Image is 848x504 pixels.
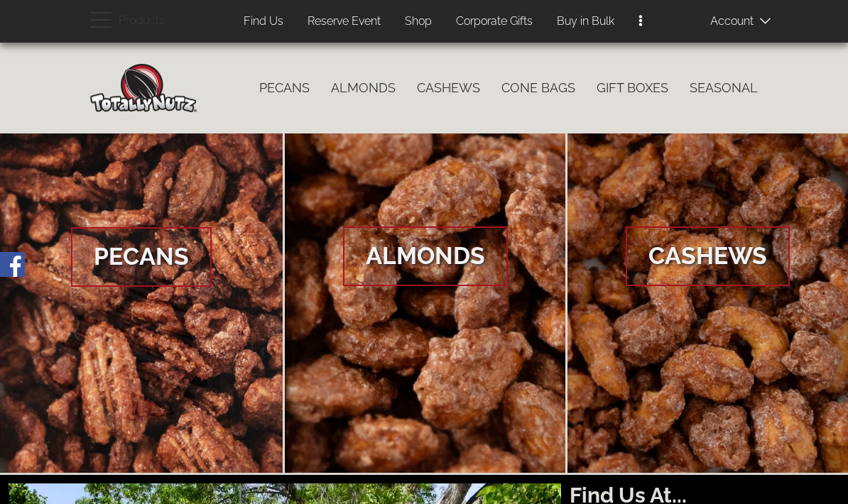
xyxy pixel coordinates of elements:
a: Reserve Event [297,8,391,35]
span: Almonds [343,226,508,286]
img: Home [90,64,197,112]
a: Almonds [285,133,566,473]
span: Pecans [71,227,212,287]
a: Almonds [320,73,406,103]
a: Shop [394,8,442,35]
span: Products [119,11,165,31]
span: Cashews [626,226,790,286]
a: Cone Bags [491,73,586,103]
a: Cashews [406,73,491,103]
a: Gift Boxes [586,73,679,103]
a: Corporate Gifts [445,8,543,35]
a: Seasonal [679,73,768,103]
a: Find Us [233,8,294,35]
a: Buy in Bulk [546,8,625,35]
a: Pecans [249,73,320,103]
